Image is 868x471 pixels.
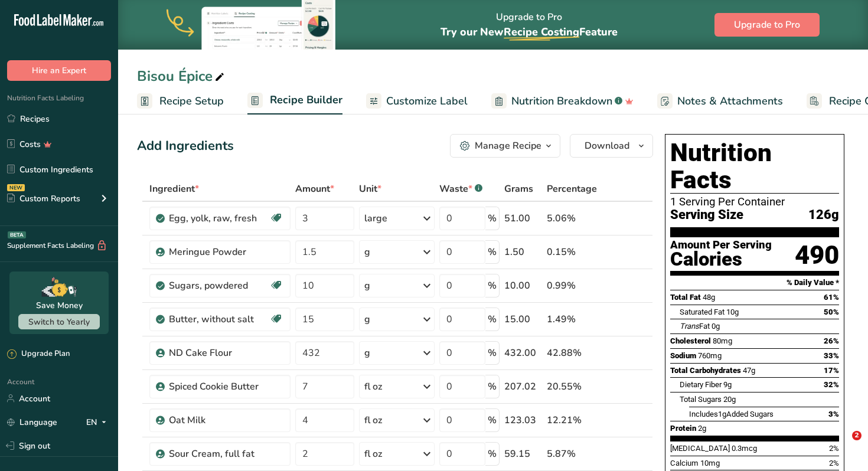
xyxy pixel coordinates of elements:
[504,182,533,196] span: Grams
[28,316,90,328] span: Switch to Yearly
[504,447,542,461] div: 59.15
[364,245,370,259] div: g
[137,136,234,156] div: Add Ingredients
[364,447,382,461] div: fl oz
[547,245,597,259] div: 0.15%
[169,312,269,326] div: Butter, without salt
[504,25,579,39] span: Recipe Costing
[852,431,862,440] span: 2
[670,251,772,268] div: Calories
[824,351,839,360] span: 33%
[386,93,468,109] span: Customize Label
[364,312,370,326] div: g
[680,395,722,404] span: Total Sugars
[829,459,839,467] span: 2%
[824,308,839,316] span: 50%
[18,314,100,329] button: Switch to Yearly
[547,380,597,394] div: 20.55%
[475,139,541,153] div: Manage Recipe
[504,312,542,326] div: 15.00
[712,322,720,331] span: 0g
[732,444,757,453] span: 0.3mcg
[689,410,774,418] span: Includes Added Sugars
[270,92,342,108] span: Recipe Builder
[828,431,856,459] iframe: Intercom live chat
[169,211,269,225] div: Egg, yolk, raw, fresh
[743,366,755,375] span: 47g
[670,366,741,375] span: Total Carbohydrates
[169,380,283,394] div: Spiced Cookie Butter
[824,293,839,302] span: 61%
[440,25,618,39] span: Try our New Feature
[795,240,839,271] div: 490
[570,134,653,158] button: Download
[169,413,283,427] div: Oat Milk
[169,346,283,360] div: ND Cake Flour
[169,245,283,259] div: Meringue Powder
[723,380,732,389] span: 9g
[159,93,224,109] span: Recipe Setup
[713,336,732,345] span: 80mg
[677,93,783,109] span: Notes & Attachments
[359,182,381,196] span: Unit
[547,346,597,360] div: 42.88%
[8,231,26,238] div: BETA
[680,380,722,389] span: Dietary Fiber
[680,322,699,331] i: Trans
[670,196,839,208] div: 1 Serving Per Container
[511,93,612,109] span: Nutrition Breakdown
[723,395,736,404] span: 20g
[670,444,730,453] span: [MEDICAL_DATA]
[680,322,710,331] span: Fat
[670,240,772,251] div: Amount Per Serving
[714,13,820,37] button: Upgrade to Pro
[364,346,370,360] div: g
[670,336,711,345] span: Cholesterol
[680,308,725,316] span: Saturated Fat
[7,348,70,360] div: Upgrade Plan
[169,279,269,293] div: Sugars, powdered
[824,336,839,345] span: 26%
[670,276,839,290] section: % Daily Value *
[295,182,334,196] span: Amount
[700,459,720,467] span: 10mg
[364,279,370,293] div: g
[504,413,542,427] div: 123.03
[657,88,783,115] a: Notes & Attachments
[149,182,199,196] span: Ingredient
[137,88,224,115] a: Recipe Setup
[670,208,743,223] span: Serving Size
[7,60,111,81] button: Hire an Expert
[36,299,83,312] div: Save Money
[734,18,800,32] span: Upgrade to Pro
[698,351,722,360] span: 760mg
[547,279,597,293] div: 0.99%
[547,211,597,225] div: 5.06%
[169,447,283,461] div: Sour Cream, full fat
[547,312,597,326] div: 1.49%
[504,380,542,394] div: 207.02
[698,424,706,433] span: 2g
[547,413,597,427] div: 12.21%
[670,351,696,360] span: Sodium
[726,308,739,316] span: 10g
[824,366,839,375] span: 17%
[247,87,342,115] a: Recipe Builder
[670,424,696,433] span: Protein
[504,211,542,225] div: 51.00
[504,346,542,360] div: 432.00
[585,139,629,153] span: Download
[824,380,839,389] span: 32%
[366,88,468,115] a: Customize Label
[828,410,839,418] span: 3%
[440,1,618,50] div: Upgrade to Pro
[718,410,726,418] span: 1g
[547,447,597,461] div: 5.87%
[364,380,382,394] div: fl oz
[364,211,387,225] div: large
[670,459,699,467] span: Calcium
[450,134,560,158] button: Manage Recipe
[670,293,701,302] span: Total Fat
[439,182,482,196] div: Waste
[364,413,382,427] div: fl oz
